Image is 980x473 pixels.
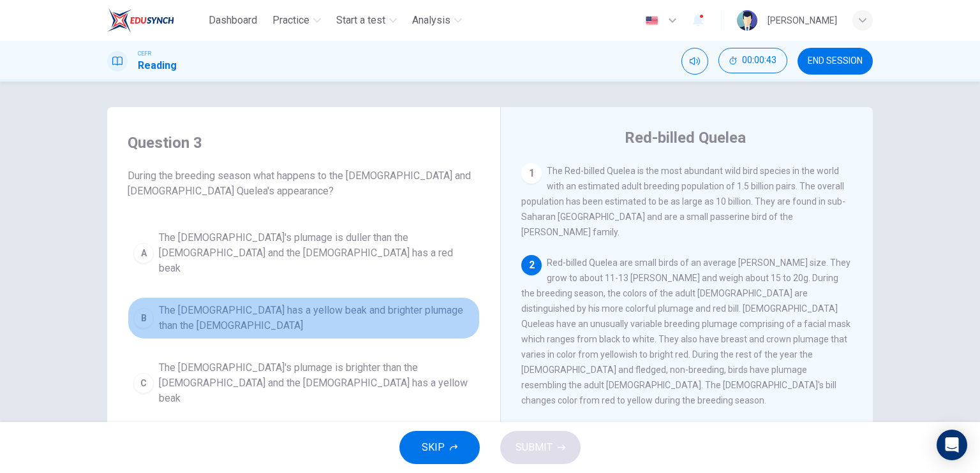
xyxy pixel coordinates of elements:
div: 2 [521,255,542,275]
button: SKIP [399,431,480,464]
button: BThe [DEMOGRAPHIC_DATA] has a yellow beak and brighter plumage than the [DEMOGRAPHIC_DATA] [128,297,480,339]
button: Analysis [407,9,467,32]
div: Open Intercom Messenger [937,430,967,460]
a: EduSynch logo [107,8,204,33]
img: Profile picture [737,10,757,31]
button: Dashboard [204,9,262,32]
button: Practice [267,9,326,32]
span: 00:00:43 [742,55,776,66]
span: The [DEMOGRAPHIC_DATA] has a yellow beak and brighter plumage than the [DEMOGRAPHIC_DATA] [159,303,474,333]
button: CThe [DEMOGRAPHIC_DATA]'s plumage is brighter than the [DEMOGRAPHIC_DATA] and the [DEMOGRAPHIC_DA... [128,354,480,412]
span: Analysis [412,13,450,28]
button: AThe [DEMOGRAPHIC_DATA]'s plumage is duller than the [DEMOGRAPHIC_DATA] and the [DEMOGRAPHIC_DATA... [128,224,480,282]
img: en [644,16,660,25]
div: [PERSON_NAME] [768,13,837,28]
span: SKIP [422,439,445,456]
button: Start a test [331,9,402,32]
div: Hide [718,48,787,75]
button: END SESSION [798,48,873,75]
span: During the breeding season what happens to the [DEMOGRAPHIC_DATA] and [DEMOGRAPHIC_DATA] Quelea's... [128,168,480,199]
h4: Question 3 [128,133,480,153]
img: EduSynch logo [107,8,174,33]
span: The [DEMOGRAPHIC_DATA]'s plumage is brighter than the [DEMOGRAPHIC_DATA] and the [DEMOGRAPHIC_DAT... [159,360,474,406]
div: 1 [521,163,542,184]
h4: Red-billed Quelea [625,127,746,148]
div: Mute [681,48,708,75]
span: Red-billed Quelea are small birds of an average [PERSON_NAME] size. They grow to about 11-13 [PER... [521,258,850,405]
button: 00:00:43 [718,48,787,73]
span: Practice [272,13,309,28]
span: The Red-billed Quelea is the most abundant wild bird species in the world with an estimated adult... [521,166,845,237]
span: CEFR [138,49,151,58]
div: A [133,243,154,263]
div: C [133,373,154,393]
span: END SESSION [808,56,863,66]
span: The [DEMOGRAPHIC_DATA]'s plumage is duller than the [DEMOGRAPHIC_DATA] and the [DEMOGRAPHIC_DATA]... [159,230,474,276]
h1: Reading [138,58,177,73]
span: Start a test [336,13,385,28]
div: B [133,308,154,328]
span: Dashboard [209,13,257,28]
